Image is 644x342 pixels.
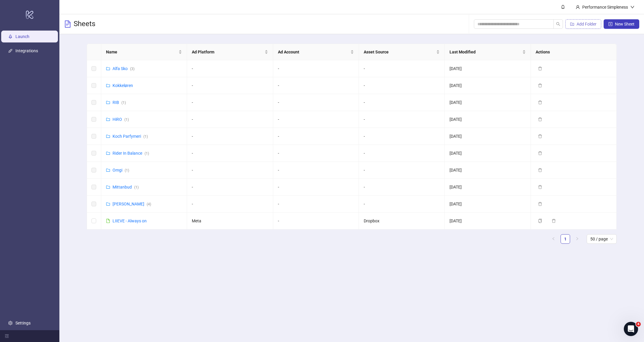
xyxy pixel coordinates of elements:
[531,44,617,60] th: Actions
[445,196,531,213] td: [DATE]
[359,162,445,179] td: -
[187,145,273,162] td: -
[359,145,445,162] td: -
[273,44,359,60] th: Ad Account
[113,185,139,189] a: Mittanbud(1)
[273,162,359,179] td: -
[106,168,110,172] span: folder
[130,67,135,71] span: ( 3 )
[359,179,445,196] td: -
[124,118,129,122] span: ( 1 )
[273,94,359,111] td: -
[561,234,570,244] li: 1
[278,49,349,55] span: Ad Account
[113,66,135,71] a: Alfa Sko(3)
[106,66,110,71] span: folder
[187,77,273,94] td: -
[15,48,38,53] a: Integrations
[106,100,110,104] span: folder
[575,237,579,240] span: right
[359,60,445,77] td: -
[359,77,445,94] td: -
[106,219,110,223] span: file
[15,34,29,39] a: Launch
[273,145,359,162] td: -
[273,111,359,128] td: -
[359,213,445,229] td: Dropbox
[113,202,151,206] a: [PERSON_NAME](4)
[113,151,149,156] a: Rider In Balance(1)
[121,101,126,105] span: ( 1 )
[538,168,542,172] span: delete
[445,111,531,128] td: [DATE]
[64,20,71,28] span: file-text
[359,196,445,213] td: -
[565,19,601,29] button: Add Folder
[572,234,582,244] button: right
[134,185,139,189] span: ( 1 )
[538,202,542,206] span: delete
[113,168,129,172] a: Omgi(1)
[15,321,31,325] a: Settings
[445,162,531,179] td: [DATE]
[538,151,542,155] span: delete
[359,111,445,128] td: -
[106,202,110,206] span: folder
[106,151,110,155] span: folder
[608,22,613,26] span: plus-square
[445,213,531,229] td: [DATE]
[192,49,263,55] span: Ad Platform
[273,60,359,77] td: -
[74,19,95,29] h3: Sheets
[572,234,582,244] li: Next Page
[624,322,638,336] iframe: Intercom live chat
[556,22,560,26] span: search
[445,94,531,111] td: [DATE]
[538,134,542,138] span: delete
[187,60,273,77] td: -
[577,22,596,26] span: Add Folder
[113,83,133,88] a: Kokkeløren
[106,185,110,189] span: folder
[364,49,435,55] span: Asset Source
[187,179,273,196] td: -
[538,185,542,189] span: delete
[549,234,558,244] button: left
[445,145,531,162] td: [DATE]
[273,196,359,213] td: -
[561,5,565,9] span: bell
[273,128,359,145] td: -
[538,100,542,104] span: delete
[106,134,110,138] span: folder
[145,151,149,156] span: ( 1 )
[538,117,542,121] span: delete
[615,22,634,26] span: New Sheet
[630,5,634,9] span: down
[113,117,129,122] a: HiRO(1)
[113,134,148,139] a: Koch Parfymeri(1)
[273,77,359,94] td: -
[187,213,273,229] td: Meta
[106,83,110,88] span: folder
[187,128,273,145] td: -
[113,100,126,105] a: RIB(1)
[561,235,570,243] a: 1
[187,196,273,213] td: -
[590,235,613,243] span: 50 / page
[570,22,574,26] span: folder-add
[187,111,273,128] td: -
[273,213,359,229] td: -
[147,202,151,206] span: ( 4 )
[538,83,542,88] span: delete
[604,19,639,29] button: New Sheet
[113,218,147,223] a: LIIEVE - Always on
[445,44,531,60] th: Last Modified
[101,44,187,60] th: Name
[636,322,641,327] span: 4
[125,168,129,172] span: ( 1 )
[5,334,9,338] span: menu-fold
[552,219,556,223] span: delete
[450,49,521,55] span: Last Modified
[580,4,630,10] div: Performance Simpleness
[359,128,445,145] td: -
